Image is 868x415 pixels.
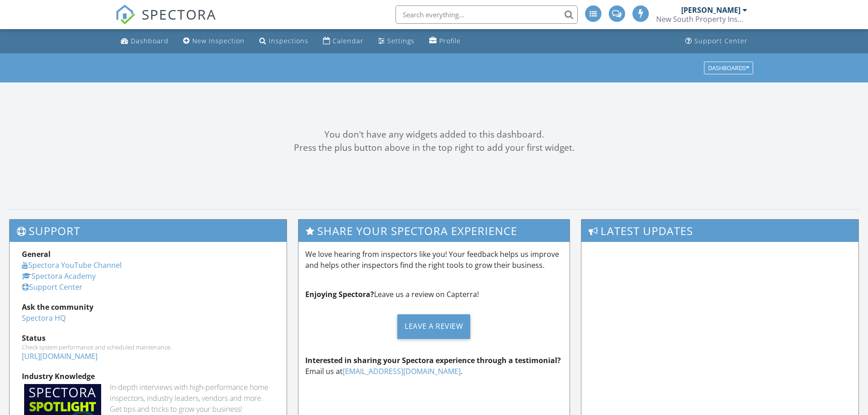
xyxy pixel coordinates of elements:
[305,289,374,299] strong: Enjoying Spectora?
[704,61,753,74] button: Dashboards
[142,5,216,24] span: SPECTORA
[22,260,122,270] a: Spectora YouTube Channel
[192,36,245,45] div: New Inspection
[319,33,367,50] a: Calendar
[397,314,470,339] div: Leave a Review
[387,36,415,45] div: Settings
[22,313,66,323] a: Spectora HQ
[9,128,859,141] div: You don't have any widgets added to this dashboard.
[22,333,274,343] div: Status
[115,12,216,31] a: SPECTORA
[333,36,364,45] div: Calendar
[22,282,82,292] a: Support Center
[375,33,418,50] a: Settings
[110,382,274,415] div: In-depth interviews with high-performance home inspectors, industry leaders, vendors and more. Ge...
[22,302,274,313] div: Ask the community
[305,355,563,377] p: Email us at .
[269,36,308,45] div: Inspections
[305,289,563,300] p: Leave us a review on Capterra!
[131,36,169,45] div: Dashboard
[682,33,751,50] a: Support Center
[305,355,561,365] strong: Interested in sharing your Spectora experience through a testimonial?
[22,271,96,281] a: Spectora Academy
[681,5,740,15] div: [PERSON_NAME]
[708,65,749,71] div: Dashboards
[22,343,274,351] div: Check system performance and scheduled maintenance.
[426,33,464,50] a: Profile
[305,249,563,271] p: We love hearing from inspectors like you! Your feedback helps us improve and helps other inspecto...
[180,33,248,50] a: New Inspection
[117,33,172,50] a: Dashboard
[656,15,747,24] div: New South Property Inspections, Inc.
[694,36,748,45] div: Support Center
[343,366,461,376] a: [EMAIL_ADDRESS][DOMAIN_NAME]
[22,371,274,382] div: Industry Knowledge
[581,220,858,242] h3: Latest Updates
[395,5,578,24] input: Search everything...
[256,33,312,50] a: Inspections
[115,5,135,25] img: The Best Home Inspection Software - Spectora
[22,351,98,361] a: [URL][DOMAIN_NAME]
[22,249,51,259] strong: General
[298,220,570,242] h3: Share Your Spectora Experience
[9,141,859,154] div: Press the plus button above in the top right to add your first widget.
[10,220,287,242] h3: Support
[305,307,563,346] a: Leave a Review
[439,36,461,45] div: Profile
